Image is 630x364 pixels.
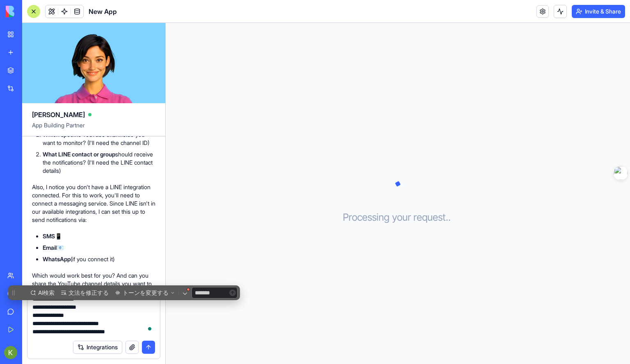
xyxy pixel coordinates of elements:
[43,255,155,263] li: (if you connect it)
[32,295,155,336] textarea: To enrich screen reader interactions, please activate Accessibility in Grammarly extension settings
[43,233,55,240] strong: SMS
[43,131,155,147] li: do you want to monitor? (I'll need the channel ID)
[43,255,71,262] strong: WhatsApp
[448,211,451,224] span: .
[32,271,155,296] p: Which would work best for you? And can you share the YouTube channel details you want to monitor?
[43,150,155,175] li: should receive the notifications? (I'll need the LINE contact details)
[32,110,85,120] span: [PERSON_NAME]
[43,232,155,240] li: 📱
[43,151,115,158] strong: What LINE contact or group
[446,211,448,224] span: .
[43,244,155,252] li: 📧
[4,346,17,359] img: ACg8ocJ182Y_FhuPrTaClki76vxLckp1ghl0R3JsKevD_6JTOW-d7w=s96-c
[572,5,625,18] button: Invite & Share
[6,6,57,17] img: logo
[32,183,155,224] p: Also, I notice you don't have a LINE integration connected. For this to work, you'll need to conn...
[32,121,155,136] span: App Building Partner
[343,211,453,224] h3: Processing your request
[73,341,122,354] button: Integrations
[89,7,117,16] span: New App
[43,244,57,251] strong: Email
